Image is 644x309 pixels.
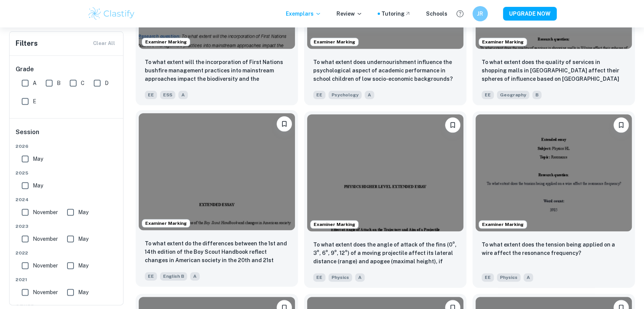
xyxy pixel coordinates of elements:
button: Bookmark [614,117,629,133]
button: UPGRADE NOW [503,7,557,21]
span: Examiner Marking [479,221,527,228]
h6: Filters [16,38,38,49]
p: Review [336,10,362,18]
span: EE [482,273,494,282]
button: Bookmark [445,117,460,133]
span: B [57,79,61,87]
span: EE [482,91,494,99]
span: 2025 [16,170,118,176]
button: Bookmark [277,116,292,131]
span: November [33,235,58,243]
span: A [365,91,374,99]
span: EE [313,91,325,99]
span: A [33,79,37,87]
span: May [78,288,88,296]
span: A [190,272,200,280]
span: May [78,235,88,243]
span: Physics [497,273,521,282]
span: ESS [160,91,175,99]
span: English B [160,272,187,280]
img: Clastify logo [87,6,136,21]
span: May [78,208,88,216]
button: Help and Feedback [453,7,466,20]
span: A [524,273,533,282]
a: Schools [426,10,447,18]
a: Examiner MarkingBookmarkTo what extent do the differences between the 1st and 14th edition of the... [136,111,298,288]
span: D [105,79,109,87]
h6: Grade [16,65,118,74]
p: To what extent does undernourishment influence the psychological aspect of academic performance i... [313,58,457,83]
span: Examiner Marking [142,38,190,45]
span: Psychology [328,91,362,99]
span: EE [145,272,157,280]
h6: Session [16,128,118,143]
img: Physics EE example thumbnail: To what extent does the angle of attack [307,114,463,231]
img: Physics EE example thumbnail: To what extent does the tension being a [476,114,632,231]
p: To what extent does the quality of services in shopping malls in Vilnius affect their spheres of ... [482,58,626,84]
span: B [532,91,541,99]
span: Geography [497,91,529,99]
span: May [33,181,43,190]
span: 2023 [16,223,118,230]
span: E [33,97,36,106]
span: Examiner Marking [311,38,358,45]
span: 2026 [16,143,118,150]
span: C [81,79,85,87]
span: Physics [328,273,352,282]
span: EE [145,91,157,99]
p: To what extent does the tension being applied on a wire affect the resonance frequency? [482,240,626,257]
button: JR [473,6,488,21]
span: May [33,155,43,163]
span: May [78,261,88,270]
span: A [355,273,365,282]
a: Examiner MarkingBookmarkTo what extent does the angle of attack of the fins (0°, 3°, 6°, 9°, 12°)... [304,111,466,288]
span: Examiner Marking [479,38,527,45]
a: Tutoring [381,10,411,18]
p: To what extent does the angle of attack of the fins (0°, 3°, 6°, 9°, 12°) of a moving projectile ... [313,240,457,266]
h6: JR [476,10,485,18]
span: Examiner Marking [142,220,190,227]
span: Examiner Marking [311,221,358,228]
img: English B EE example thumbnail: To what extent do the differences betwee [139,113,295,230]
a: Examiner MarkingBookmark To what extent does the tension being applied on a wire affect the reson... [473,111,635,288]
span: November [33,208,58,216]
span: EE [313,273,325,282]
span: November [33,288,58,296]
p: To what extent do the differences between the 1st and 14th edition of the Boy Scout Handbook refl... [145,239,289,265]
p: Exemplars [286,10,321,18]
span: 2021 [16,276,118,283]
span: 2022 [16,250,118,256]
p: To what extent will the incorporation of First Nations bushfire management practices into mainstr... [145,58,289,84]
span: November [33,261,58,270]
span: A [178,91,188,99]
span: 2024 [16,196,118,203]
